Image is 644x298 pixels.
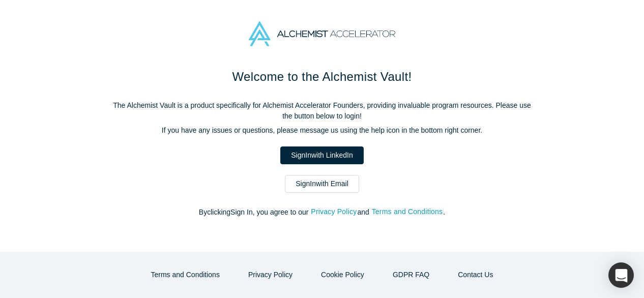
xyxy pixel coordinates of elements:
[140,266,230,284] button: Terms and Conditions
[108,68,536,86] h1: Welcome to the Alchemist Vault!
[310,206,357,218] button: Privacy Policy
[280,146,363,164] a: SignInwith LinkedIn
[108,100,536,122] p: The Alchemist Vault is a product specifically for Alchemist Accelerator Founders, providing inval...
[108,125,536,136] p: If you have any issues or questions, please message us using the help icon in the bottom right co...
[447,266,504,284] button: Contact Us
[310,266,375,284] button: Cookie Policy
[371,206,444,218] button: Terms and Conditions
[285,175,359,193] a: SignInwith Email
[108,207,536,218] p: By clicking Sign In , you agree to our and .
[249,21,395,46] img: Alchemist Accelerator Logo
[382,266,440,284] a: GDPR FAQ
[238,266,303,284] button: Privacy Policy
